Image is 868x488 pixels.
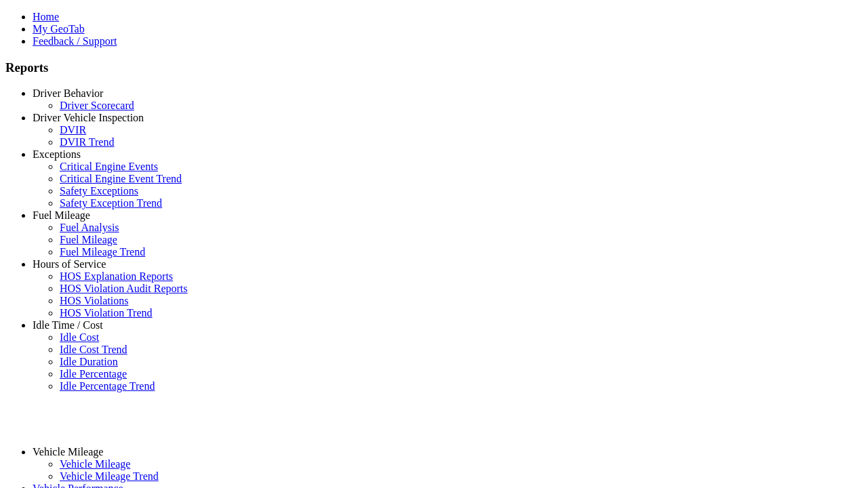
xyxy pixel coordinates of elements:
[33,148,81,160] a: Exceptions
[33,23,85,35] a: My GeoTab
[60,222,119,233] a: Fuel Analysis
[60,283,188,294] a: HOS Violation Audit Reports
[60,380,155,392] a: Idle Percentage Trend
[33,446,103,457] a: Vehicle Mileage
[60,124,86,136] a: DVIR
[60,197,162,209] a: Safety Exception Trend
[60,246,145,258] a: Fuel Mileage Trend
[60,344,127,355] a: Idle Cost Trend
[33,87,103,99] a: Driver Behavior
[60,368,127,380] a: Idle Percentage
[60,100,134,111] a: Driver Scorecard
[60,270,173,282] a: HOS Explanation Reports
[60,470,159,482] a: Vehicle Mileage Trend
[60,295,128,306] a: HOS Violations
[33,319,103,331] a: Idle Time / Cost
[60,185,138,197] a: Safety Exceptions
[60,307,153,319] a: HOS Violation Trend
[33,11,59,22] a: Home
[60,136,114,148] a: DVIR Trend
[60,173,182,184] a: Critical Engine Event Trend
[5,60,863,75] h3: Reports
[33,258,106,270] a: Hours of Service
[33,112,144,123] a: Driver Vehicle Inspection
[60,161,158,172] a: Critical Engine Events
[33,35,117,47] a: Feedback / Support
[33,209,90,221] a: Fuel Mileage
[60,356,118,367] a: Idle Duration
[60,331,99,343] a: Idle Cost
[60,458,130,470] a: Vehicle Mileage
[60,234,117,245] a: Fuel Mileage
